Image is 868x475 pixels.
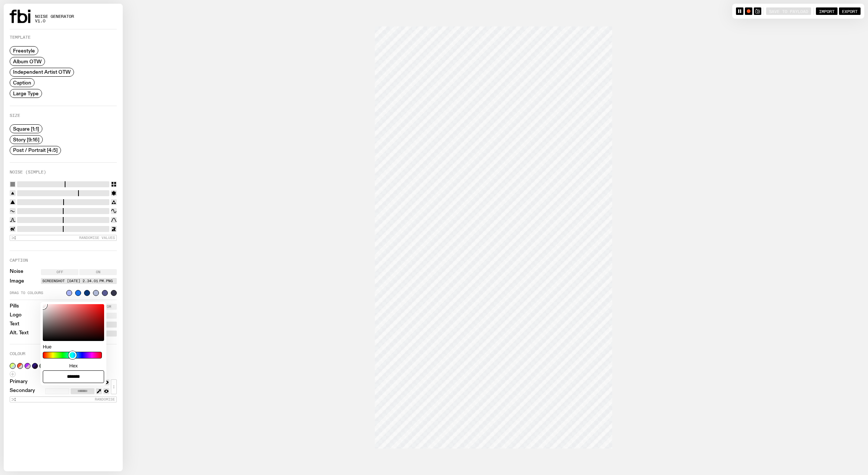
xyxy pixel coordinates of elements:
[13,126,39,132] span: Square [1:1]
[57,270,63,274] span: Off
[819,9,835,13] span: Import
[13,58,42,64] span: Album OTW
[96,270,100,274] span: On
[35,19,74,23] span: v1.0
[766,7,811,15] button: Save to Payload
[79,236,115,240] span: Randomise Values
[10,322,19,328] label: Text
[10,279,24,284] label: Image
[10,304,19,310] label: Pills
[13,69,71,75] span: Independent Artist OTW
[95,397,115,401] span: Randomise
[10,235,117,241] button: Randomise Values
[35,15,74,19] span: Noise Generator
[13,137,39,142] span: Story [9:16]
[10,170,46,174] label: Noise (Simple)
[10,269,23,275] label: Noise
[13,80,31,86] span: Caption
[13,48,35,54] span: Freestyle
[42,278,115,284] label: Screenshot [DATE] 2.34.01 pm.png
[43,370,104,383] input: Hex
[842,9,858,13] span: Export
[43,344,51,350] span: Hue
[69,363,78,369] span: Hex
[10,379,28,385] label: Primary
[10,35,30,39] label: Template
[111,379,117,394] button: ↕
[816,7,838,15] button: Import
[10,291,63,295] span: Drag to colours
[10,388,35,394] label: Secondary
[10,114,20,118] label: Size
[769,9,808,13] span: Save to Payload
[38,300,47,309] div: Color space thumb
[10,258,28,262] label: Caption
[839,7,861,15] button: Export
[13,90,39,96] span: Large Type
[10,396,117,402] button: Randomise
[13,147,58,153] span: Post / Portrait [4:5]
[10,352,25,356] label: Colour
[10,331,29,337] label: Alt. Text
[10,313,22,319] label: Logo
[43,352,102,358] input: Hue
